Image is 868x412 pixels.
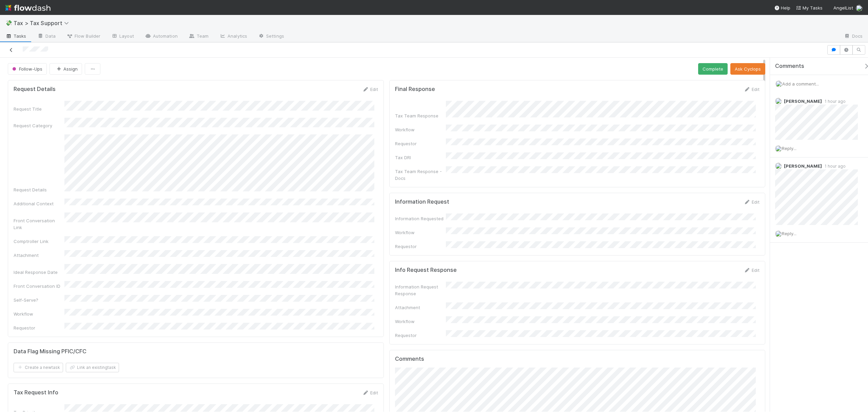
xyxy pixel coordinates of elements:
[744,199,759,205] a: Edit
[698,63,728,75] button: Complete
[822,99,846,104] span: 1 hour ago
[395,318,446,325] div: Workflow
[395,304,446,311] div: Attachment
[14,324,64,331] div: Requestor
[796,5,823,11] span: My Tasks
[784,163,822,169] span: [PERSON_NAME]
[14,217,64,231] div: Front Conversation Link
[395,168,446,182] div: Tax Team Response - Docs
[11,66,42,72] span: Follow-Ups
[14,348,86,355] h5: Data Flag Missing PFIC/CFC
[782,146,796,151] span: Reply...
[14,297,64,303] div: Self-Serve?
[775,80,782,87] img: avatar_d45d11ee-0024-4901-936f-9df0a9cc3b4e.png
[775,63,804,70] span: Comments
[784,98,822,104] span: [PERSON_NAME]
[50,63,82,75] button: Assign
[106,31,139,42] a: Layout
[14,86,56,93] h5: Request Details
[395,140,446,147] div: Requestor
[14,106,64,112] div: Request Title
[32,31,61,42] a: Data
[395,243,446,250] div: Requestor
[14,363,63,372] button: Create a newtask
[14,389,58,396] h5: Tax Request Info
[5,33,26,39] span: Tasks
[14,186,64,193] div: Request Details
[730,63,765,75] button: Ask Cyclops
[395,356,759,362] h5: Comments
[856,5,863,12] img: avatar_d45d11ee-0024-4901-936f-9df0a9cc3b4e.png
[362,390,378,395] a: Edit
[61,31,106,42] a: Flow Builder
[822,164,846,169] span: 1 hour ago
[14,122,64,129] div: Request Category
[8,63,47,75] button: Follow-Ups
[66,363,119,372] button: Link an existingtask
[775,145,782,152] img: avatar_d45d11ee-0024-4901-936f-9df0a9cc3b4e.png
[775,163,782,169] img: avatar_d2b43477-63dc-4e62-be5b-6fdd450c05a1.png
[66,33,100,39] span: Flow Builder
[839,31,868,42] a: Docs
[395,86,435,93] h5: Final Response
[183,31,214,42] a: Team
[744,267,759,273] a: Edit
[744,87,759,92] a: Edit
[5,20,12,26] span: 💸
[362,87,378,92] a: Edit
[395,154,446,161] div: Tax DRI
[395,112,446,119] div: Tax Team Response
[775,230,782,237] img: avatar_d45d11ee-0024-4901-936f-9df0a9cc3b4e.png
[833,5,853,11] span: AngelList
[14,269,64,276] div: Ideal Response Date
[14,200,64,207] div: Additional Context
[782,81,819,87] span: Add a comment...
[796,4,823,11] a: My Tasks
[395,215,446,222] div: Information Requested
[782,231,796,236] span: Reply...
[5,2,51,14] img: logo-inverted-e16ddd16eac7371096b0.svg
[395,283,446,297] div: Information Request Response
[395,199,449,205] h5: Information Request
[395,229,446,236] div: Workflow
[14,252,64,259] div: Attachment
[139,31,183,42] a: Automation
[395,126,446,133] div: Workflow
[395,332,446,339] div: Requestor
[395,267,457,274] h5: Info Request Response
[14,283,64,289] div: Front Conversation ID
[774,4,790,11] div: Help
[14,311,64,317] div: Workflow
[253,31,290,42] a: Settings
[14,238,64,245] div: Comptroller Link
[14,20,72,26] span: Tax > Tax Support
[775,98,782,105] img: avatar_66854b90-094e-431f-b713-6ac88429a2b8.png
[214,31,253,42] a: Analytics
